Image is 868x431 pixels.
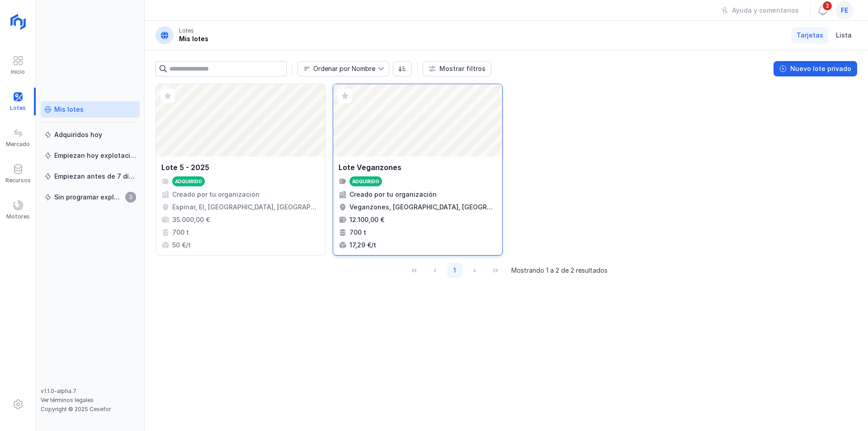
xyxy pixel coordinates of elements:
div: 12.100,00 € [349,215,384,224]
span: Nombre [298,62,378,76]
div: Adquirido [352,178,379,185]
span: Tarjetas [797,31,823,40]
div: Motores [6,213,30,220]
button: Nuevo lote privado [774,61,857,76]
div: Copyright © 2025 Cesefor [41,406,140,413]
a: Adquiridos hoy [41,127,140,143]
span: Lista [836,31,852,40]
a: Empiezan hoy explotación [41,147,140,164]
div: Recursos [5,177,31,184]
div: Empiezan antes de 7 días [54,172,136,181]
div: Lote 5 - 2025 [161,162,209,173]
a: Lote 5 - 2025AdquiridoCreado por tu organizaciónEspinar, El, [GEOGRAPHIC_DATA], [GEOGRAPHIC_DATA]... [156,84,325,256]
a: Sin programar explotación2 [41,189,140,205]
div: Mis lotes [54,105,84,114]
a: Empiezan antes de 7 días [41,168,140,185]
div: Inicio [11,68,25,76]
div: 700 t [349,228,366,237]
a: Ver términos legales [41,397,94,403]
div: Creado por tu organización [172,190,259,199]
div: Creado por tu organización [349,190,437,199]
a: Tarjetas [791,27,829,43]
div: Ayuda y comentarios [732,6,799,15]
button: Page 1 [447,263,462,278]
div: v1.1.0-alpha.7 [41,388,140,395]
div: Espinar, El, [GEOGRAPHIC_DATA], [GEOGRAPHIC_DATA], [GEOGRAPHIC_DATA] [172,203,320,212]
div: Veganzones, [GEOGRAPHIC_DATA], [GEOGRAPHIC_DATA], [GEOGRAPHIC_DATA] [349,203,497,212]
div: Lotes [179,27,194,34]
div: Mercado [6,141,30,148]
div: Adquirido [175,178,202,185]
button: Ayuda y comentarios [715,3,805,18]
img: logoRight.svg [7,10,29,33]
span: 2 [822,0,833,11]
div: Empiezan hoy explotación [54,151,136,160]
div: 17,29 €/t [349,241,376,250]
div: Adquiridos hoy [54,130,102,139]
span: Mostrando 1 a 2 de 2 resultados [511,266,608,275]
div: 35.000,00 € [172,215,210,224]
div: Ordenar por Nombre [313,66,375,72]
div: Mis lotes [179,34,208,43]
a: Lista [830,27,857,43]
div: 700 t [172,228,189,237]
button: Mostrar filtros [423,61,491,76]
span: 2 [125,192,136,203]
div: 50 €/t [172,241,191,250]
div: Lote Veganzones [339,162,401,173]
div: Mostrar filtros [439,64,486,73]
a: Mis lotes [41,101,140,118]
a: Lote VeganzonesAdquiridoCreado por tu organizaciónVeganzones, [GEOGRAPHIC_DATA], [GEOGRAPHIC_DATA... [333,84,503,256]
span: fe [841,6,848,15]
div: Sin programar explotación [54,193,123,202]
div: Nuevo lote privado [790,64,851,73]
